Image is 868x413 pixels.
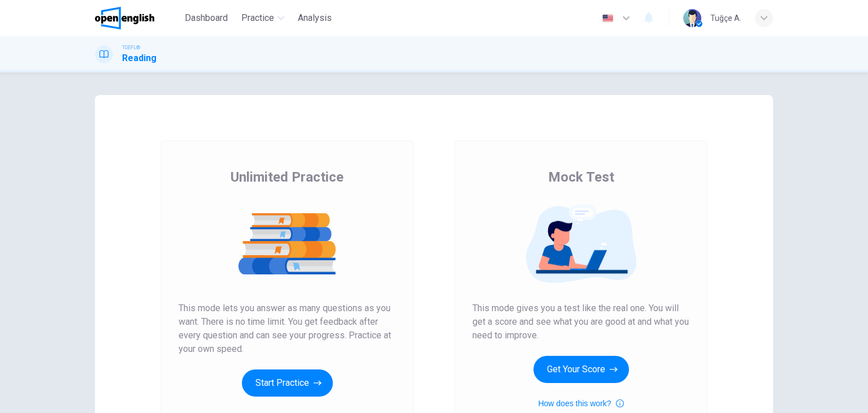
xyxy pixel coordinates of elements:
[95,7,180,29] a: OpenEnglish logo
[185,11,228,25] span: Dashboard
[472,302,689,342] span: This mode gives you a test like the real one. You will get a score and see what you are good at a...
[242,369,333,397] button: Start Practice
[241,11,274,25] span: Practice
[683,9,701,27] img: Profile picture
[122,44,140,51] span: TOEFL®
[548,168,614,186] span: Mock Test
[298,11,332,25] span: Analysis
[180,8,232,28] button: Dashboard
[538,397,623,410] button: How does this work?
[95,7,154,29] img: OpenEnglish logo
[237,8,289,28] button: Practice
[179,302,396,356] span: This mode lets you answer as many questions as you want. There is no time limit. You get feedback...
[231,168,344,186] span: Unlimited Practice
[710,11,741,25] div: Tuğçe A.
[122,51,157,65] h1: Reading
[293,8,336,28] button: Analysis
[601,14,615,23] img: en
[533,356,629,383] button: Get Your Score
